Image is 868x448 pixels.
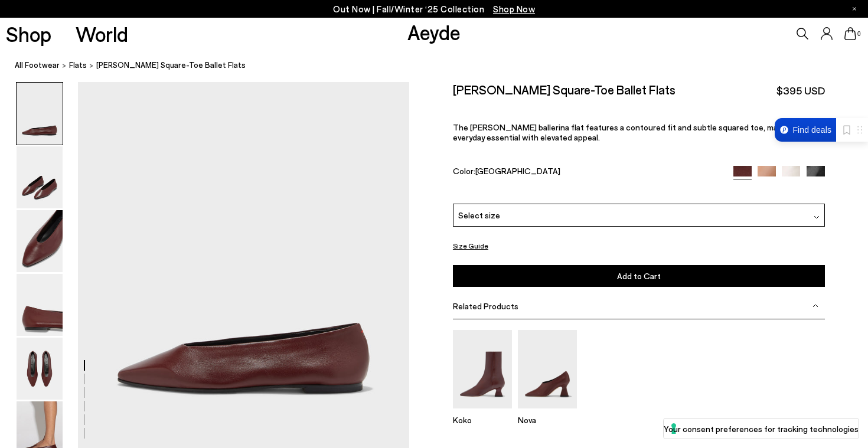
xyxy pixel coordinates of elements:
a: All Footwear [15,59,60,71]
img: Betty Square-Toe Ballet Flats - Image 1 [17,83,63,145]
img: svg%3E [812,303,818,309]
img: Betty Square-Toe Ballet Flats - Image 2 [17,146,63,208]
button: Your consent preferences for tracking technologies [664,418,859,439]
button: Size Guide [453,238,488,253]
div: Color: [453,166,722,179]
span: Add to Cart [617,271,661,281]
nav: breadcrumb [15,50,868,82]
label: Your consent preferences for tracking technologies [664,423,859,435]
a: Nova Leather Pointed Pumps Nova [518,400,577,425]
img: Betty Square-Toe Ballet Flats - Image 3 [17,210,63,272]
img: svg%3E [814,214,820,220]
a: Shop [6,24,51,44]
span: $395 USD [776,83,825,98]
img: Betty Square-Toe Ballet Flats - Image 4 [17,274,63,336]
button: Add to Cart [453,265,825,287]
a: World [76,24,128,44]
a: 0 [844,27,856,40]
p: Koko [453,415,512,425]
a: flats [69,59,87,71]
span: [GEOGRAPHIC_DATA] [475,166,560,176]
span: 0 [856,31,862,37]
img: Nova Leather Pointed Pumps [518,330,577,408]
a: Koko Leather Ankle Boots Koko [453,400,512,425]
span: Related Products [453,301,518,311]
span: flats [69,60,87,70]
span: The [PERSON_NAME] ballerina flat features a contoured fit and subtle squared toe, making it an ev... [453,122,811,142]
img: Betty Square-Toe Ballet Flats - Image 5 [17,338,63,400]
span: [PERSON_NAME] Square-Toe Ballet Flats [96,59,246,71]
h2: [PERSON_NAME] Square-Toe Ballet Flats [453,82,676,97]
p: Nova [518,415,577,425]
span: Navigate to /collections/new-in [493,4,535,14]
img: Koko Leather Ankle Boots [453,330,512,408]
p: Out Now | Fall/Winter ‘25 Collection [333,2,535,17]
span: Select size [458,209,500,221]
a: Aeyde [407,19,461,44]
